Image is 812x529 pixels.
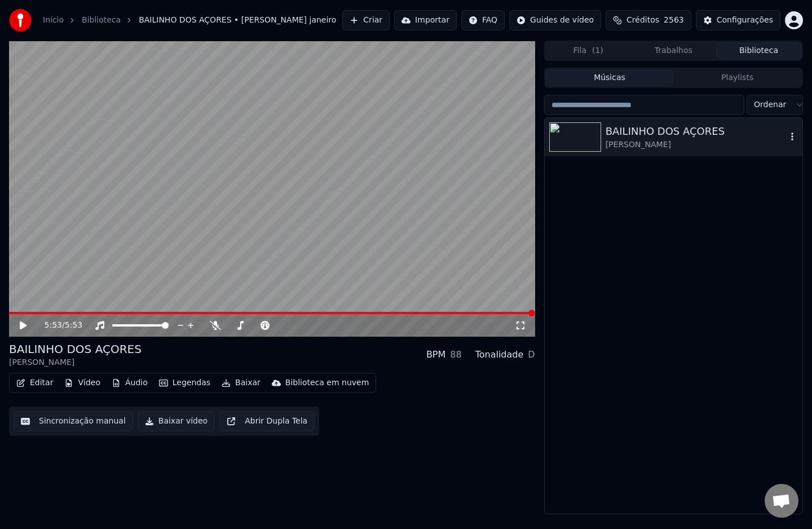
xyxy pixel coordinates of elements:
[9,341,142,357] div: BAILINHO DOS AÇORES
[9,357,142,368] div: [PERSON_NAME]
[631,43,716,59] button: Trabalhos
[14,411,133,431] button: Sincronização manual
[219,411,315,431] button: Abrir Dupla Tela
[138,411,215,431] button: Baixar vídeo
[426,348,445,362] div: BPM
[285,377,369,389] div: Biblioteca em nuvem
[461,10,505,30] button: FAQ
[696,10,780,30] button: Configurações
[155,375,215,391] button: Legendas
[450,348,461,362] div: 88
[664,15,684,26] span: 2563
[546,70,674,86] button: Músicas
[716,43,801,59] button: Biblioteca
[509,10,601,30] button: Guides de vídeo
[754,99,786,111] span: Ordenar
[65,320,82,331] span: 5:53
[528,348,535,362] div: D
[45,320,72,331] div: /
[475,348,524,362] div: Tonalidade
[82,15,121,26] a: Biblioteca
[606,124,787,139] div: BAILINHO DOS AÇORES
[43,15,64,26] a: Início
[60,375,105,391] button: Vídeo
[546,43,631,59] button: Fila
[43,15,336,26] nav: breadcrumb
[9,9,32,32] img: youka
[592,45,603,56] span: ( 1 )
[394,10,457,30] button: Importar
[626,15,659,26] span: Créditos
[606,139,787,151] div: [PERSON_NAME]
[717,15,773,26] div: Configurações
[673,70,801,86] button: Playlists
[139,15,336,26] span: BAILINHO DOS AÇORES • [PERSON_NAME] janeiro
[342,10,390,30] button: Criar
[12,375,58,391] button: Editar
[606,10,691,30] button: Créditos2563
[45,320,62,331] span: 5:53
[765,484,798,518] a: Open chat
[217,375,265,391] button: Baixar
[107,375,152,391] button: Áudio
